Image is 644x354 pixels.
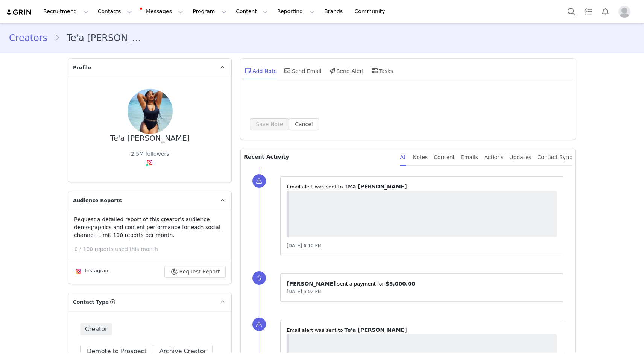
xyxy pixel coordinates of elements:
[345,184,407,190] span: Te'a [PERSON_NAME]
[73,298,109,306] span: Contact Type
[76,269,82,275] img: instagram.svg
[287,281,336,287] span: [PERSON_NAME]
[74,245,231,253] p: 0 / 100 reports used this month
[386,281,415,287] span: $5,000.00
[164,266,226,278] button: Request Report
[614,6,638,18] button: Profile
[250,118,289,130] button: Save Note
[537,149,572,166] div: Contact Sync
[128,89,173,134] img: bd183ca8-6c67-4135-b579-8b8acd27ce63.jpg
[137,3,188,20] button: Messages
[188,3,231,20] button: Program
[73,197,122,204] span: Audience Reports
[350,3,393,20] a: Community
[6,9,32,16] img: grin logo
[74,216,226,239] p: Request a detailed report of this creator's audience demographics and content performance for eac...
[80,323,112,335] span: Creator
[287,289,322,294] span: [DATE] 5:02 PM
[370,62,393,80] div: Tasks
[147,160,153,166] img: instagram.svg
[244,149,394,166] p: Recent Activity
[597,3,614,20] button: Notifications
[320,3,349,20] a: Brands
[328,62,364,80] div: Send Alert
[434,149,455,166] div: Content
[131,150,169,158] div: 2.5M followers
[287,183,557,191] p: ⁨Email⁩ alert was sent to ⁨ ⁩
[283,62,322,80] div: Send Email
[509,149,531,166] div: Updates
[563,3,580,20] button: Search
[345,327,407,333] span: Te'a [PERSON_NAME]
[287,243,322,248] span: [DATE] 6:10 PM
[273,3,319,20] button: Reporting
[110,134,190,143] div: Te'a [PERSON_NAME]
[400,149,407,166] div: All
[484,149,503,166] div: Actions
[9,31,54,45] a: Creators
[461,149,478,166] div: Emails
[231,3,272,20] button: Content
[93,3,137,20] button: Contacts
[413,149,428,166] div: Notes
[73,64,91,71] span: Profile
[618,6,630,18] img: placeholder-profile.jpg
[243,62,277,80] div: Add Note
[287,280,557,288] p: ⁨ ⁩ ⁨sent a payment for⁩ ⁨ ⁩
[74,267,110,276] div: Instagram
[39,3,93,20] button: Recruitment
[580,3,597,20] a: Tasks
[289,118,319,130] button: Cancel
[287,326,557,334] p: ⁨Email⁩ alert was sent to ⁨ ⁩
